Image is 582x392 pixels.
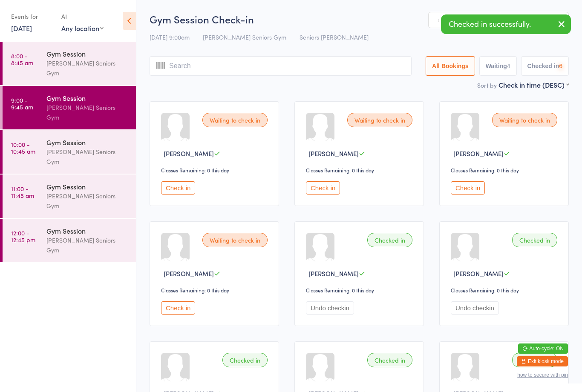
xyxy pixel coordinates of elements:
[46,235,129,255] div: [PERSON_NAME] Seniors Gym
[150,12,569,26] h2: Gym Session Check-in
[453,269,504,278] span: [PERSON_NAME]
[46,226,129,235] div: Gym Session
[11,185,34,199] time: 11:00 - 11:45 am
[164,149,214,158] span: [PERSON_NAME]
[507,63,510,69] div: 4
[521,56,569,76] button: Checked in6
[492,113,557,127] div: Waiting to check in
[46,137,129,147] div: Gym Session
[451,301,499,315] button: Undo checkin
[11,9,53,23] div: Events for
[517,372,568,378] button: how to secure with pin
[477,81,497,89] label: Sort by
[11,141,35,155] time: 10:00 - 10:45 am
[441,14,571,34] div: Checked in successfully.
[306,181,340,195] button: Check in
[306,286,415,294] div: Classes Remaining: 0 this day
[46,147,129,166] div: [PERSON_NAME] Seniors Gym
[308,149,359,158] span: [PERSON_NAME]
[453,149,504,158] span: [PERSON_NAME]
[161,286,270,294] div: Classes Remaining: 0 this day
[451,286,560,294] div: Classes Remaining: 0 this day
[46,49,129,58] div: Gym Session
[367,353,412,367] div: Checked in
[518,343,568,354] button: Auto-cycle: ON
[517,356,568,366] button: Exit kiosk mode
[11,229,35,243] time: 12:00 - 12:45 pm
[222,353,268,367] div: Checked in
[306,166,415,174] div: Classes Remaining: 0 this day
[46,58,129,78] div: [PERSON_NAME] Seniors Gym
[61,23,104,33] div: Any location
[11,52,33,66] time: 8:00 - 8:45 am
[512,233,557,247] div: Checked in
[46,93,129,103] div: Gym Session
[46,182,129,191] div: Gym Session
[3,130,136,174] a: 10:00 -10:45 amGym Session[PERSON_NAME] Seniors Gym
[203,33,286,41] span: [PERSON_NAME] Seniors Gym
[306,301,354,315] button: Undo checkin
[202,113,268,127] div: Waiting to check in
[3,86,136,129] a: 9:00 -9:45 amGym Session[PERSON_NAME] Seniors Gym
[451,166,560,174] div: Classes Remaining: 0 this day
[498,80,569,89] div: Check in time (DESC)
[3,42,136,85] a: 8:00 -8:45 amGym Session[PERSON_NAME] Seniors Gym
[426,56,475,76] button: All Bookings
[367,233,412,247] div: Checked in
[161,181,195,195] button: Check in
[308,269,359,278] span: [PERSON_NAME]
[3,175,136,218] a: 11:00 -11:45 amGym Session[PERSON_NAME] Seniors Gym
[347,113,412,127] div: Waiting to check in
[202,233,268,247] div: Waiting to check in
[559,63,562,69] div: 6
[46,103,129,122] div: [PERSON_NAME] Seniors Gym
[61,9,104,23] div: At
[3,219,136,262] a: 12:00 -12:45 pmGym Session[PERSON_NAME] Seniors Gym
[11,23,32,33] a: [DATE]
[46,191,129,211] div: [PERSON_NAME] Seniors Gym
[161,301,195,315] button: Check in
[164,269,214,278] span: [PERSON_NAME]
[150,56,412,76] input: Search
[11,97,33,110] time: 9:00 - 9:45 am
[300,33,369,41] span: Seniors [PERSON_NAME]
[512,353,557,367] div: Checked in
[161,166,270,174] div: Classes Remaining: 0 this day
[479,56,517,76] button: Waiting4
[150,33,190,41] span: [DATE] 9:00am
[451,181,485,195] button: Check in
